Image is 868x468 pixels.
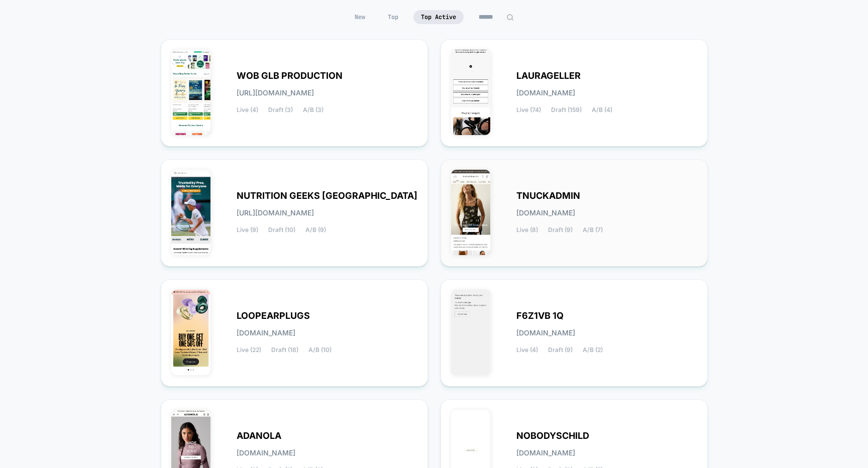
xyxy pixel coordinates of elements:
span: A/B (4) [592,106,612,113]
span: [DOMAIN_NAME] [516,449,575,456]
span: Draft (9) [548,346,573,354]
span: Draft (9) [548,226,573,233]
span: [DOMAIN_NAME] [237,329,295,336]
img: NUTRITION_GEEKS_UK [171,170,211,255]
span: New [347,10,373,24]
span: [DOMAIN_NAME] [516,209,575,216]
span: Live (4) [237,106,258,113]
span: NUTRITION GEEKS [GEOGRAPHIC_DATA] [237,192,417,199]
span: Live (74) [516,106,541,113]
span: LOOPEARPLUGS [237,312,310,319]
span: NOBODYSCHILD [516,432,589,439]
img: TNUCKADMIN [451,170,491,255]
span: F6Z1VB 1Q [516,312,564,319]
span: A/B (10) [308,346,332,354]
img: edit [506,14,514,21]
span: Live (22) [237,346,261,354]
span: Top [380,10,406,24]
span: A/B (3) [303,106,323,113]
span: [URL][DOMAIN_NAME] [237,89,314,96]
span: Draft (10) [268,226,295,233]
span: A/B (2) [583,346,603,354]
img: F6Z1VB_1Q [451,290,491,375]
span: Live (8) [516,226,538,233]
img: WOB_GLB_PRODUCTION [171,50,211,135]
span: Live (9) [237,226,258,233]
span: A/B (7) [583,226,603,233]
span: [DOMAIN_NAME] [516,329,575,336]
span: [DOMAIN_NAME] [516,89,575,96]
img: LOOPEARPLUGS [171,290,211,375]
span: A/B (9) [305,226,326,233]
span: LAURAGELLER [516,72,581,79]
span: Live (4) [516,346,538,354]
span: ADANOLA [237,432,281,439]
img: LAURAGELLER [451,50,491,135]
span: Draft (18) [271,346,298,354]
span: WOB GLB PRODUCTION [237,72,343,79]
span: TNUCKADMIN [516,192,580,199]
span: Draft (3) [268,106,293,113]
span: Top Active [413,10,464,24]
span: [DOMAIN_NAME] [237,449,295,456]
span: Draft (159) [551,106,582,113]
span: [URL][DOMAIN_NAME] [237,209,314,216]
